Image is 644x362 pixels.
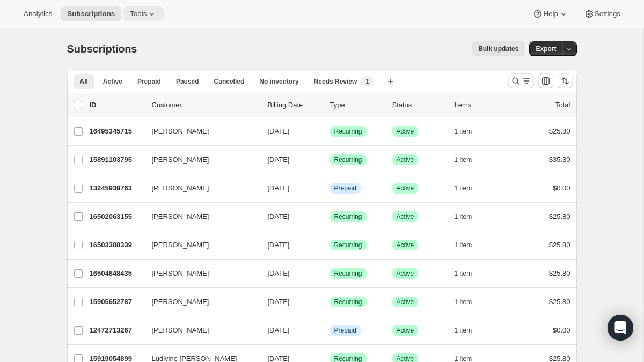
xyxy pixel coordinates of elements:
[90,297,143,307] p: 15905652787
[334,326,356,335] span: Prepaid
[152,240,209,250] span: [PERSON_NAME]
[455,298,472,306] span: 1 item
[123,6,164,21] button: Tools
[455,152,484,167] button: 1 item
[549,156,570,164] span: $35.30
[549,241,570,249] span: $25.80
[455,209,484,224] button: 1 item
[549,212,570,220] span: $25.80
[397,241,414,249] span: Active
[538,73,553,88] button: Customize table column order and visibility
[397,184,414,193] span: Active
[508,73,534,88] button: Search and filter results
[455,127,472,136] span: 1 item
[17,6,58,21] button: Analytics
[330,100,384,110] div: Type
[268,127,290,135] span: [DATE]
[145,322,253,339] button: [PERSON_NAME]
[90,152,570,167] div: 15891103795[PERSON_NAME][DATE]SuccessRecurringSuccessActive1 item$35.30
[536,45,556,53] span: Export
[67,10,115,18] span: Subscriptions
[90,100,143,110] p: ID
[455,100,508,110] div: Items
[90,238,570,253] div: 16503308339[PERSON_NAME][DATE]SuccessRecurringSuccessActive1 item$25.80
[595,10,620,18] span: Settings
[478,45,518,53] span: Bulk updates
[152,126,209,137] span: [PERSON_NAME]
[176,77,199,86] span: Paused
[268,156,290,164] span: [DATE]
[397,326,414,335] span: Active
[90,266,570,281] div: 16504848435[PERSON_NAME][DATE]SuccessRecurringSuccessActive1 item$25.80
[334,127,362,136] span: Recurring
[455,294,484,309] button: 1 item
[67,43,137,55] span: Subscriptions
[90,323,570,338] div: 12472713267[PERSON_NAME][DATE]InfoPrepaidSuccessActive1 item$0.00
[80,77,88,86] span: All
[268,298,290,306] span: [DATE]
[130,10,147,18] span: Tools
[103,77,122,86] span: Active
[145,123,253,140] button: [PERSON_NAME]
[455,212,472,221] span: 1 item
[334,241,362,249] span: Recurring
[549,298,570,306] span: $25.80
[529,41,562,56] button: Export
[365,77,369,86] span: 1
[152,183,209,194] span: [PERSON_NAME]
[268,269,290,277] span: [DATE]
[268,212,290,220] span: [DATE]
[555,100,570,110] p: Total
[145,180,253,197] button: [PERSON_NAME]
[455,241,472,249] span: 1 item
[397,212,414,221] span: Active
[334,212,362,221] span: Recurring
[577,6,627,21] button: Settings
[268,326,290,334] span: [DATE]
[397,269,414,278] span: Active
[549,127,570,135] span: $25.80
[455,181,484,196] button: 1 item
[90,183,143,194] p: 13245939763
[61,6,121,21] button: Subscriptions
[152,154,209,165] span: [PERSON_NAME]
[90,209,570,224] div: 16502063155[PERSON_NAME][DATE]SuccessRecurringSuccessActive1 item$25.80
[152,297,209,307] span: [PERSON_NAME]
[455,184,472,193] span: 1 item
[455,124,484,139] button: 1 item
[558,73,573,88] button: Sort the results
[397,127,414,136] span: Active
[334,269,362,278] span: Recurring
[90,211,143,222] p: 16502063155
[455,323,484,338] button: 1 item
[90,100,570,110] div: IDCustomerBilling DateTypeStatusItemsTotal
[397,156,414,164] span: Active
[145,237,253,254] button: [PERSON_NAME]
[90,240,143,250] p: 16503308339
[455,266,484,281] button: 1 item
[397,298,414,306] span: Active
[90,126,143,137] p: 16495345715
[472,41,525,56] button: Bulk updates
[152,100,259,110] p: Customer
[549,269,570,277] span: $25.80
[314,77,357,86] span: Needs Review
[334,156,362,164] span: Recurring
[90,124,570,139] div: 16495345715[PERSON_NAME][DATE]SuccessRecurringSuccessActive1 item$25.80
[455,269,472,278] span: 1 item
[455,238,484,253] button: 1 item
[24,10,52,18] span: Analytics
[145,208,253,225] button: [PERSON_NAME]
[90,294,570,309] div: 15905652787[PERSON_NAME][DATE]SuccessRecurringSuccessActive1 item$25.80
[90,154,143,165] p: 15891103795
[152,325,209,336] span: [PERSON_NAME]
[608,315,633,341] div: Open Intercom Messenger
[455,326,472,335] span: 1 item
[543,10,558,18] span: Help
[145,293,253,311] button: [PERSON_NAME]
[334,184,356,193] span: Prepaid
[259,77,298,86] span: No inventory
[526,6,575,21] button: Help
[90,181,570,196] div: 13245939763[PERSON_NAME][DATE]InfoPrepaidSuccessActive1 item$0.00
[268,241,290,249] span: [DATE]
